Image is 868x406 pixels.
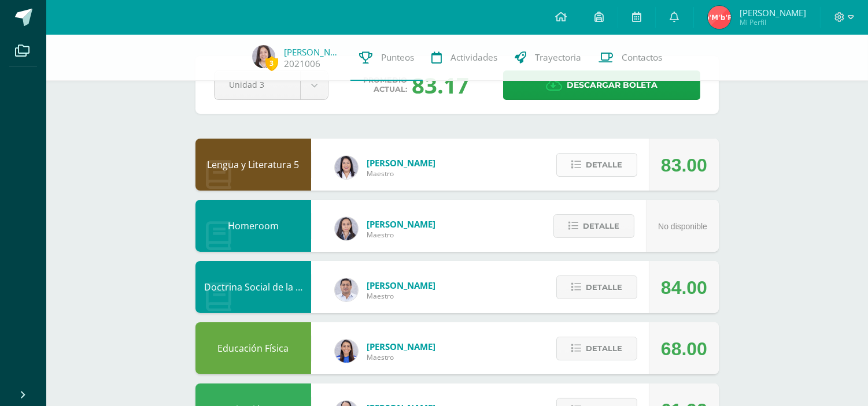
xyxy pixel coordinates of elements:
[661,139,707,191] div: 83.00
[367,280,435,291] span: [PERSON_NAME]
[535,51,581,64] span: Trayectoria
[367,157,435,169] span: [PERSON_NAME]
[215,71,328,99] a: Unidad 3
[367,341,435,352] span: [PERSON_NAME]
[506,35,590,81] a: Trayectoria
[229,71,286,98] span: Unidad 3
[740,17,806,27] span: Mi Perfil
[586,277,622,298] span: Detalle
[556,337,637,360] button: Detalle
[195,200,311,252] div: Homeroom
[350,35,423,81] a: Punteos
[556,275,637,299] button: Detalle
[661,323,707,375] div: 68.00
[195,322,311,374] div: Educación Física
[658,222,707,231] span: No disponible
[284,46,342,58] a: [PERSON_NAME]
[367,352,435,362] span: Maestro
[335,340,358,363] img: 0eea5a6ff783132be5fd5ba128356f6f.png
[381,51,414,64] span: Punteos
[367,169,435,178] span: Maestro
[363,76,407,94] span: Promedio actual:
[740,7,806,18] span: [PERSON_NAME]
[195,139,311,191] div: Lengua y Literatura 5
[195,261,311,313] div: Doctrina Social de la Iglesia
[590,35,671,81] a: Contactos
[586,338,622,359] span: Detalle
[367,291,435,301] span: Maestro
[583,215,619,237] span: Detalle
[503,70,700,100] a: Descargar boleta
[335,278,358,301] img: 15aaa72b904403ebb7ec886ca542c491.png
[412,70,469,100] div: 83.17
[556,153,637,177] button: Detalle
[284,58,320,70] a: 2021006
[265,56,278,70] span: 3
[367,230,435,240] span: Maestro
[450,51,497,64] span: Actividades
[586,154,622,176] span: Detalle
[553,214,634,238] button: Detalle
[661,262,707,314] div: 84.00
[335,156,358,179] img: fd1196377973db38ffd7ffd912a4bf7e.png
[252,45,275,68] img: 3e8caf98d58fd82dbc8d372b63dd9bb0.png
[622,51,662,64] span: Contactos
[567,71,658,99] span: Descargar boleta
[367,218,435,230] span: [PERSON_NAME]
[708,6,731,29] img: ca3c5678045a47df34288d126a1d4061.png
[335,217,358,240] img: 35694fb3d471466e11a043d39e0d13e5.png
[423,35,506,81] a: Actividades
